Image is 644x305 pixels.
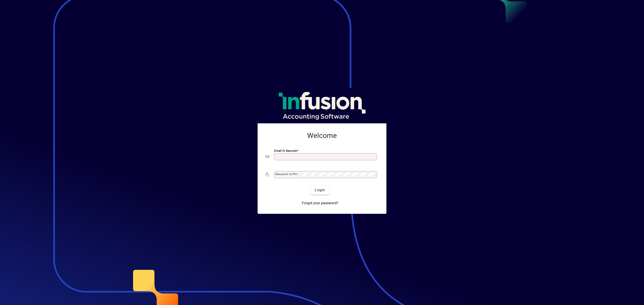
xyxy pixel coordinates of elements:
span: Forgot your password? [302,200,338,206]
span: Login [315,187,325,193]
mat-label: Email or Barcode [274,149,297,152]
button: Login [311,186,329,195]
a: Forgot your password? [300,199,340,208]
h2: Welcome [266,131,378,140]
mat-label: Password or Pin [275,172,297,176]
